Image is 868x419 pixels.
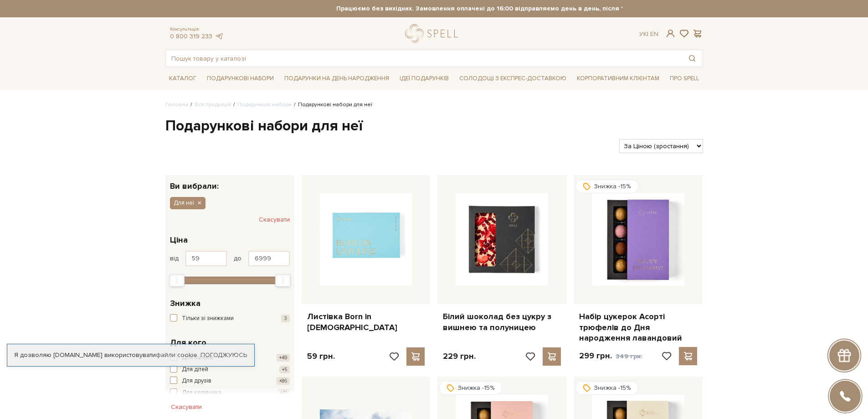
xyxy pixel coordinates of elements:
[320,193,412,286] img: Листівка Born in Ukraine
[259,212,290,227] button: Скасувати
[307,311,425,333] a: Листівка Born in [DEMOGRAPHIC_DATA]
[279,366,290,373] span: +5
[166,50,682,67] input: Пошук товару у каталозі
[307,351,335,362] p: 59 грн.
[246,5,784,13] strong: Працюємо без вихідних. Замовлення оплачені до 16:00 відправляємо день в день, після 16:00 - насту...
[165,72,200,86] span: Каталог
[396,72,452,86] span: Ідеї подарунків
[165,400,207,414] button: Скасувати
[277,354,290,362] span: +49
[7,351,254,359] div: Я дозволяю [DOMAIN_NAME] використовувати
[405,24,462,43] a: logo
[174,199,194,207] span: Для неї
[170,314,290,323] button: Тільки зі знижками 3
[170,297,200,310] span: Знижка
[165,175,294,190] div: Ви вибрали:
[277,389,290,397] span: +71
[292,101,372,109] li: Подарункові набори для неї
[275,274,291,287] div: Max
[200,351,247,359] a: Погоджуюсь
[170,388,290,398] button: Для керівника +71
[443,311,561,333] a: Білий шоколад без цукру з вишнею та полуницею
[439,381,502,395] div: Знижка -15%
[170,32,212,40] a: 0 800 319 233
[456,71,570,86] a: Солодощі з експрес-доставкою
[185,251,227,266] input: Ціна
[170,197,205,209] button: Для неї
[170,336,206,349] span: Для кого
[169,274,185,287] div: Min
[281,72,393,86] span: Подарунки на День народження
[165,101,188,108] a: Головна
[616,352,642,360] span: 349 грн.
[170,377,290,386] button: Для друзів +86
[647,30,648,38] span: |
[575,180,638,193] div: Знижка -15%
[182,377,211,386] span: Для друзів
[170,234,188,246] span: Ціна
[170,26,224,32] span: Консультація:
[281,315,290,322] span: 3
[248,251,290,266] input: Ціна
[170,254,179,263] span: від
[234,254,241,263] span: до
[443,351,476,362] p: 229 грн.
[579,351,642,362] p: 299 грн.
[682,50,703,67] button: Пошук товару у каталозі
[573,71,663,86] a: Корпоративним клієнтам
[182,365,208,374] span: Для дітей
[579,311,697,343] a: Набір цукерок Асорті трюфелів до Дня народження лавандовий
[277,377,290,385] span: +86
[215,32,224,40] a: telegram
[575,381,638,395] div: Знижка -15%
[237,101,292,108] a: Подарункові набори
[195,101,231,108] a: Вся продукція
[182,314,234,323] span: Тільки зі знижками
[666,72,703,86] span: Про Spell
[203,72,277,86] span: Подарункові набори
[165,117,703,136] h1: Подарункові набори для неї
[156,351,197,359] a: файли cookie
[650,30,658,38] a: En
[170,365,290,374] button: Для дітей +5
[182,388,221,398] span: Для керівника
[639,30,658,38] div: Ук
